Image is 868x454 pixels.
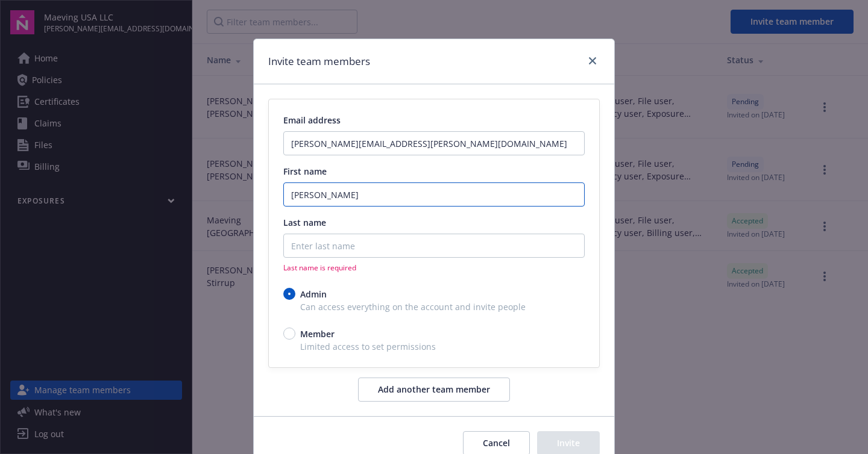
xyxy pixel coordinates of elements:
[283,300,585,313] span: Can access everything on the account and invite people
[358,378,510,402] button: Add another team member
[283,234,585,258] input: Enter last name
[283,217,326,228] span: Last name
[283,340,585,353] span: Limited access to set permissions
[283,288,295,300] input: Admin
[283,131,585,155] input: Enter an email address
[300,288,327,300] span: Admin
[585,54,600,68] a: close
[283,328,295,340] input: Member
[283,114,341,126] span: Email address
[283,166,327,177] span: First name
[268,54,370,69] h1: Invite team members
[283,263,585,273] span: Last name is required
[300,328,335,340] span: Member
[268,99,600,367] div: email
[283,182,585,207] input: Enter first name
